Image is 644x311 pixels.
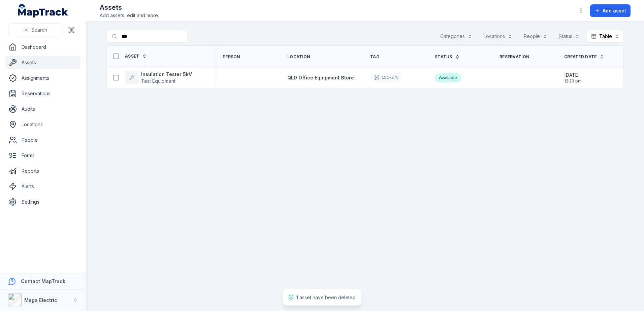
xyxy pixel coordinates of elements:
[436,30,477,43] button: Categories
[5,149,80,162] a: Forms
[5,102,80,116] a: Audits
[100,12,159,19] span: Add assets, edit and more.
[564,72,582,84] time: 16/07/2025, 12:23:01 pm
[5,180,80,193] a: Alerts
[370,73,402,82] div: 181-276
[590,4,631,17] button: Add asset
[435,73,461,82] div: Available
[554,30,584,43] button: Status
[5,56,80,69] a: Assets
[5,40,80,54] a: Dashboard
[125,71,192,84] a: Insulation Tester 5kVTest Equipment
[296,295,356,300] span: 1 asset have been deleted
[141,78,175,84] span: Test Equipment
[287,74,354,81] a: QLD Office Equipment Store
[564,54,604,60] a: Created Date
[287,54,310,60] span: Location
[100,3,159,12] h2: Assets
[435,54,460,60] a: Status
[5,71,80,85] a: Assignments
[435,54,452,60] span: Status
[125,54,147,59] a: Asset
[564,78,582,84] span: 12:23 pm
[519,30,552,43] button: People
[125,54,139,59] span: Asset
[5,133,80,147] a: People
[5,87,80,100] a: Reservations
[564,54,597,60] span: Created Date
[223,54,240,60] span: Person
[564,72,582,78] span: [DATE]
[587,30,624,43] button: Table
[603,7,626,14] span: Add asset
[370,54,379,60] span: Tag
[5,164,80,178] a: Reports
[287,75,354,80] span: QLD Office Equipment Store
[18,4,68,18] a: MapTrack
[21,278,65,284] strong: Contact MapTrack
[141,71,192,78] strong: Insulation Tester 5kV
[479,30,517,43] button: Locations
[8,24,62,36] button: Search
[500,54,529,60] span: Reservation
[31,27,47,33] span: Search
[5,118,80,131] a: Locations
[5,195,80,209] a: Settings
[24,297,57,303] strong: Mega Electric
